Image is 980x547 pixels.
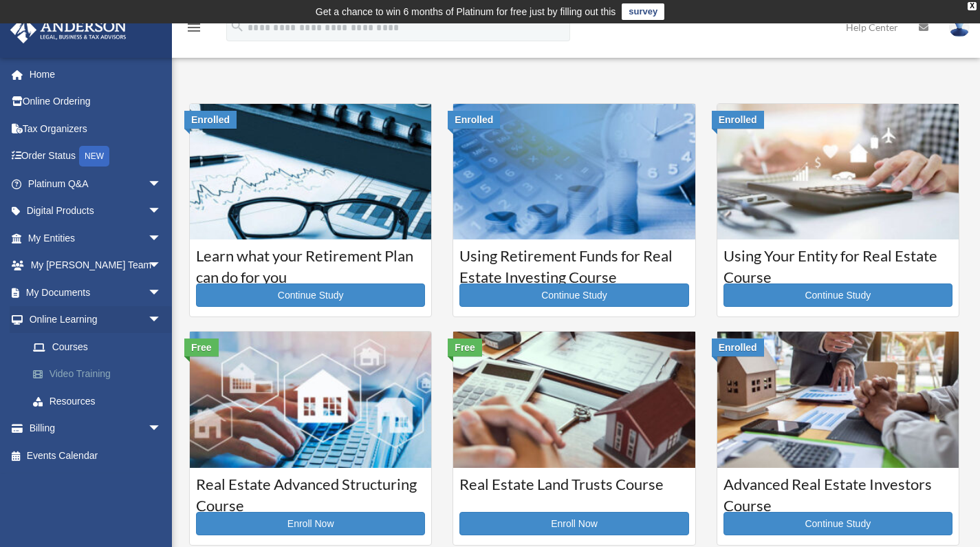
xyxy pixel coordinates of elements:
[459,512,688,535] a: Enroll Now
[968,2,977,10] div: close
[19,387,182,415] a: Resources
[148,224,175,253] span: arrow_drop_down
[10,252,182,279] a: My [PERSON_NAME] Teamarrow_drop_down
[148,197,175,226] span: arrow_drop_down
[448,111,500,129] div: Enrolled
[186,19,202,36] i: menu
[196,474,425,508] h3: Real Estate Advanced Structuring Course
[19,361,182,388] a: Video Training
[949,17,970,37] img: User Pic
[148,170,175,198] span: arrow_drop_down
[196,246,425,280] h3: Learn what your Retirement Plan can do for you
[10,442,182,469] a: Events Calendar
[448,339,482,356] div: Free
[723,246,952,280] h3: Using Your Entity for Real Estate Course
[459,283,688,307] a: Continue Study
[10,115,182,142] a: Tax Organizers
[459,246,688,280] h3: Using Retirement Funds for Real Estate Investing Course
[19,333,175,361] a: Courses
[186,24,202,36] a: menu
[196,512,425,535] a: Enroll Now
[148,306,175,334] span: arrow_drop_down
[723,474,952,508] h3: Advanced Real Estate Investors Course
[10,170,182,197] a: Platinum Q&Aarrow_drop_down
[10,61,182,88] a: Home
[712,339,764,356] div: Enrolled
[10,224,182,252] a: My Entitiesarrow_drop_down
[10,306,182,334] a: Online Learningarrow_drop_down
[10,197,182,225] a: Digital Productsarrow_drop_down
[10,415,182,442] a: Billingarrow_drop_down
[10,279,182,306] a: My Documentsarrow_drop_down
[712,111,764,129] div: Enrolled
[196,283,425,307] a: Continue Study
[6,17,131,43] img: Anderson Advisors Platinum Portal
[184,111,237,129] div: Enrolled
[148,279,175,307] span: arrow_drop_down
[148,252,175,280] span: arrow_drop_down
[230,19,245,34] i: search
[148,415,175,443] span: arrow_drop_down
[459,474,688,508] h3: Real Estate Land Trusts Course
[622,3,664,20] a: survey
[184,339,219,356] div: Free
[10,88,182,116] a: Online Ordering
[10,142,182,171] a: Order StatusNEW
[79,146,109,167] div: NEW
[723,283,952,307] a: Continue Study
[723,512,952,535] a: Continue Study
[316,3,616,20] div: Get a chance to win 6 months of Platinum for free just by filling out this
